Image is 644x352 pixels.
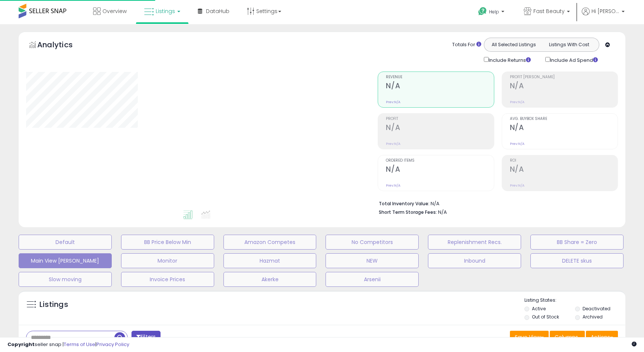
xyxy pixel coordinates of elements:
[206,7,229,15] span: DataHub
[478,56,540,64] div: Include Returns
[540,56,610,64] div: Include Ad Spend
[19,272,112,287] button: Slow moving
[530,235,624,250] button: BB Share = Zero
[530,253,624,268] button: DELETE skus
[510,123,618,133] h2: N/A
[478,7,487,16] i: Get Help
[386,159,494,163] span: Ordered Items
[379,209,437,215] b: Short Term Storage Fees:
[386,100,400,104] small: Prev: N/A
[326,272,419,287] button: Arsenii
[510,100,524,104] small: Prev: N/A
[379,199,612,207] li: N/A
[156,7,175,15] span: Listings
[386,183,400,188] small: Prev: N/A
[386,75,494,79] span: Revenue
[386,165,494,175] h2: N/A
[7,341,35,348] strong: Copyright
[486,40,542,50] button: All Selected Listings
[223,272,317,287] button: Akerke
[223,253,317,268] button: Hazmat
[19,235,112,250] button: Default
[386,117,494,121] span: Profit
[428,253,521,268] button: Inbound
[510,142,524,146] small: Prev: N/A
[326,235,419,250] button: No Competitors
[386,123,494,133] h2: N/A
[223,235,317,250] button: Amazon Competes
[7,341,129,348] div: seller snap | |
[582,7,625,24] a: Hi [PERSON_NAME]
[386,142,400,146] small: Prev: N/A
[533,7,565,15] span: Fast Beauty
[37,39,87,52] h5: Analytics
[19,253,112,268] button: Main View [PERSON_NAME]
[379,200,429,207] b: Total Inventory Value:
[326,253,419,268] button: NEW
[510,165,618,175] h2: N/A
[121,272,214,287] button: Invoice Prices
[121,235,214,250] button: BB Price Below Min
[510,183,524,188] small: Prev: N/A
[489,9,499,15] span: Help
[510,82,618,92] h2: N/A
[510,75,618,79] span: Profit [PERSON_NAME]
[510,117,618,121] span: Avg. Buybox Share
[121,253,214,268] button: Monitor
[386,82,494,92] h2: N/A
[541,40,597,50] button: Listings With Cost
[102,7,127,15] span: Overview
[510,159,618,163] span: ROI
[472,1,512,24] a: Help
[428,235,521,250] button: Replenishment Recs.
[438,209,447,216] span: N/A
[591,7,619,15] span: Hi [PERSON_NAME]
[452,41,481,48] div: Totals For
